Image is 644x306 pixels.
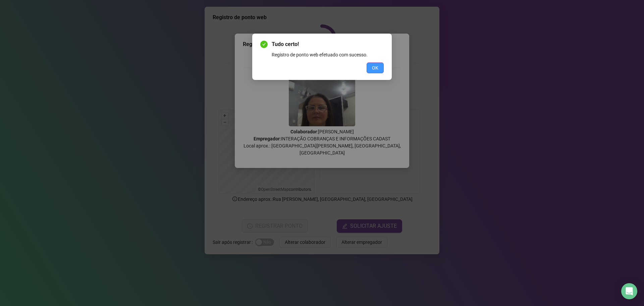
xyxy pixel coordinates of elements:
div: Registro de ponto web efetuado com sucesso. [272,51,384,58]
div: Open Intercom Messenger [621,283,637,299]
span: check-circle [260,41,268,48]
span: OK [372,64,378,72]
span: Tudo certo! [272,40,384,48]
button: OK [367,62,384,73]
